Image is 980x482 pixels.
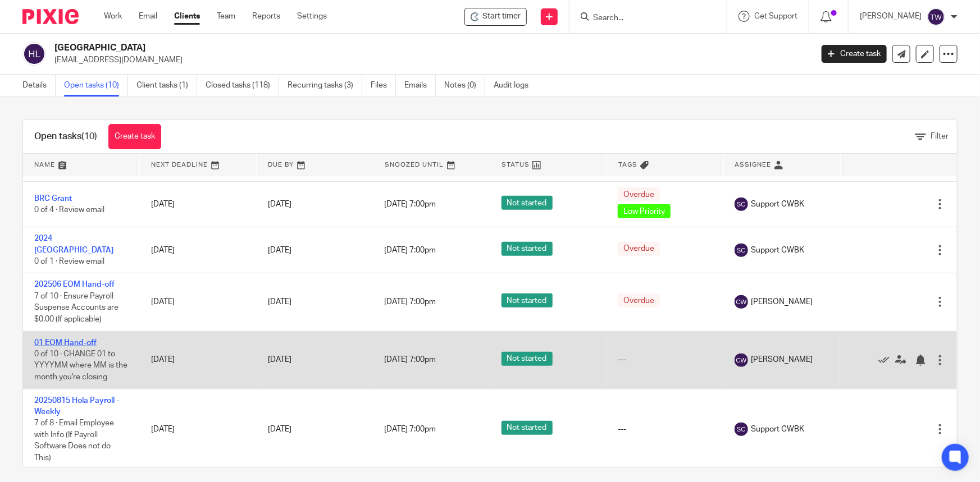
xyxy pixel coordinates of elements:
[502,421,553,435] span: Not started
[482,11,521,22] span: Start timer
[140,182,257,227] td: [DATE]
[502,242,553,256] span: Not started
[22,42,46,66] img: svg%3E
[618,242,660,256] span: Overdue
[288,75,362,97] a: Recurring tasks (3)
[592,13,693,24] input: Search
[140,273,257,331] td: [DATE]
[618,187,660,201] span: Overdue
[34,206,104,214] span: 0 of 4 · Review email
[385,298,436,306] span: [DATE] 7:00pm
[754,12,797,20] span: Get Support
[268,200,291,208] span: [DATE]
[618,424,712,435] div: ---
[22,9,79,24] img: Pixie
[385,200,436,208] span: [DATE] 7:00pm
[54,42,655,54] h2: [GEOGRAPHIC_DATA]
[751,424,804,435] span: Support CWBK
[494,75,537,97] a: Audit logs
[735,423,748,436] img: svg%3E
[34,281,115,288] a: 202506 EOM Hand-off
[139,11,157,22] a: Email
[931,132,949,140] span: Filter
[34,419,114,462] span: 7 of 8 · Email Employee with Info (If Payroll Software Does not do This)
[502,293,553,307] span: Not started
[502,352,553,366] span: Not started
[385,425,436,433] span: [DATE] 7:00pm
[174,11,200,22] a: Clients
[735,198,748,211] img: svg%3E
[34,195,72,203] a: BRC Grant
[140,389,257,469] td: [DATE]
[751,296,813,307] span: [PERSON_NAME]
[385,162,444,168] span: Snoozed Until
[268,298,291,306] span: [DATE]
[34,258,104,265] span: 0 of 1 · Review email
[268,356,291,364] span: [DATE]
[34,131,97,143] h1: Open tasks
[34,339,97,347] a: 01 EOM Hand-off
[385,356,436,364] span: [DATE] 7:00pm
[927,8,945,26] img: svg%3E
[108,124,161,149] a: Create task
[140,227,257,273] td: [DATE]
[104,11,122,22] a: Work
[618,204,671,218] span: Low Priority
[860,11,922,22] p: [PERSON_NAME]
[618,162,637,168] span: Tags
[206,75,279,97] a: Closed tasks (118)
[34,350,127,381] span: 0 of 10 · CHANGE 01 to YYYYMM where MM is the month you're closing
[751,199,804,210] span: Support CWBK
[371,75,396,97] a: Files
[54,54,805,66] p: [EMAIL_ADDRESS][DOMAIN_NAME]
[735,354,748,367] img: svg%3E
[81,132,97,141] span: (10)
[34,397,119,416] a: 20250815 Hola Payroll - Weekly
[22,75,56,97] a: Details
[385,246,436,254] span: [DATE] 7:00pm
[618,293,660,307] span: Overdue
[464,8,527,26] div: HOLA Lakeway
[136,75,197,97] a: Client tasks (1)
[878,354,895,365] a: Mark as done
[735,295,748,309] img: svg%3E
[140,331,257,389] td: [DATE]
[502,196,553,210] span: Not started
[502,162,530,168] span: Status
[735,244,748,257] img: svg%3E
[268,246,291,254] span: [DATE]
[34,235,113,254] a: 2024 [GEOGRAPHIC_DATA]
[751,354,813,365] span: [PERSON_NAME]
[751,245,804,256] span: Support CWBK
[252,11,280,22] a: Reports
[404,75,436,97] a: Emails
[618,354,712,365] div: ---
[217,11,235,22] a: Team
[34,292,118,323] span: 7 of 10 · Ensure Payroll Suspense Accounts are $0.00 (If applicable)
[444,75,485,97] a: Notes (0)
[268,425,291,433] span: [DATE]
[64,75,128,97] a: Open tasks (10)
[297,11,327,22] a: Settings
[822,45,887,63] a: Create task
